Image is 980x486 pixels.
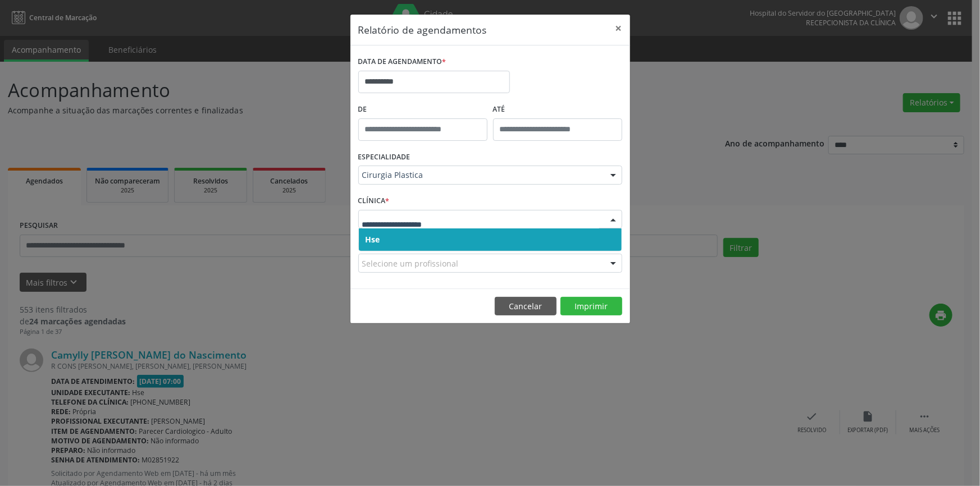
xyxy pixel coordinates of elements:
[362,169,599,181] span: Cirurgia Plastica
[358,192,390,210] label: CLÍNICA
[495,297,557,316] button: Cancelar
[560,297,622,316] button: Imprimir
[366,234,380,245] span: Hse
[358,101,487,118] label: De
[358,53,446,71] label: DATA DE AGENDAMENTO
[362,258,459,269] span: Selecione um profissional
[608,15,630,42] button: Close
[358,22,487,37] h5: Relatório de agendamentos
[493,101,622,118] label: ATÉ
[358,149,411,166] label: ESPECIALIDADE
